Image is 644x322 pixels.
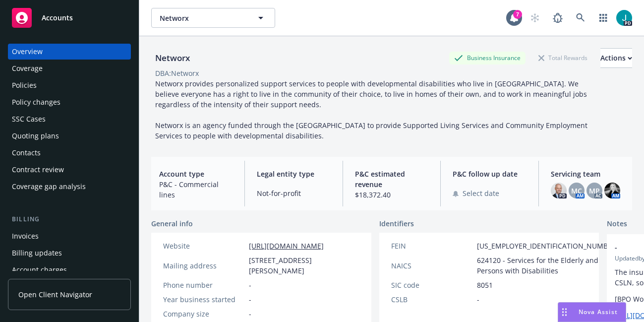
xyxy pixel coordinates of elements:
[391,294,473,305] div: CSLB
[477,241,619,251] span: [US_EMPLOYER_IDENTIFICATION_NUMBER]
[8,262,131,278] a: Account charges
[12,94,60,110] div: Policy changes
[160,13,245,23] span: Networx
[513,10,522,19] div: 7
[8,214,131,224] div: Billing
[477,255,619,276] span: 624120 - Services for the Elderly and Persons with Disabilities
[163,241,245,251] div: Website
[12,228,39,244] div: Invoices
[593,8,613,28] a: Switch app
[8,245,131,261] a: Billing updates
[8,162,131,178] a: Contract review
[355,190,428,200] span: $18,372.40
[12,77,37,93] div: Policies
[8,61,131,76] a: Coverage
[151,52,194,64] div: Networx
[391,280,473,290] div: SIC code
[8,179,131,194] a: Coverage gap analysis
[616,10,632,26] img: photo
[12,128,59,144] div: Quoting plans
[151,218,193,229] span: General info
[525,8,545,28] a: Start snowing
[355,169,428,190] span: P&C estimated revenue
[477,280,493,290] span: 8051
[155,79,589,140] span: Networx provides personalized support services to people with developmental disabilities who live...
[12,145,41,161] div: Contacts
[42,14,73,22] span: Accounts
[249,255,359,276] span: [STREET_ADDRESS][PERSON_NAME]
[8,128,131,144] a: Quoting plans
[12,245,62,261] div: Billing updates
[379,218,414,229] span: Identifiers
[463,188,499,198] span: Select date
[391,260,473,271] div: NAICS
[12,44,43,60] div: Overview
[8,94,131,110] a: Policy changes
[12,111,46,127] div: SSC Cases
[12,179,86,194] div: Coverage gap analysis
[548,8,568,28] a: Report a Bug
[159,179,233,200] span: P&C - Commercial lines
[571,8,590,28] a: Search
[477,294,479,305] span: -
[151,8,275,28] button: Networx
[589,186,600,196] span: MP
[600,49,632,67] div: Actions
[8,228,131,244] a: Invoices
[12,162,64,178] div: Contract review
[249,241,324,251] a: [URL][DOMAIN_NAME]
[163,309,245,319] div: Company size
[391,241,473,251] div: FEIN
[558,302,626,322] button: Nova Assist
[8,145,131,161] a: Contacts
[257,169,330,179] span: Legal entity type
[607,218,627,230] span: Notes
[249,280,251,290] span: -
[8,44,131,60] a: Overview
[163,294,245,305] div: Year business started
[18,289,92,300] span: Open Client Navigator
[551,183,567,198] img: photo
[449,52,526,64] div: Business Insurance
[12,61,43,76] div: Coverage
[453,169,526,179] span: P&C follow up date
[8,77,131,93] a: Policies
[533,52,592,64] div: Total Rewards
[249,294,251,305] span: -
[163,280,245,290] div: Phone number
[579,308,618,316] span: Nova Assist
[8,4,131,32] a: Accounts
[8,111,131,127] a: SSC Cases
[571,186,582,196] span: MC
[600,48,632,68] button: Actions
[155,68,199,78] div: DBA: Networx
[604,183,620,198] img: photo
[558,303,571,322] div: Drag to move
[159,169,233,179] span: Account type
[12,262,67,278] div: Account charges
[257,188,330,198] span: Not-for-profit
[163,260,245,271] div: Mailing address
[551,169,624,179] span: Servicing team
[249,309,251,319] span: -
